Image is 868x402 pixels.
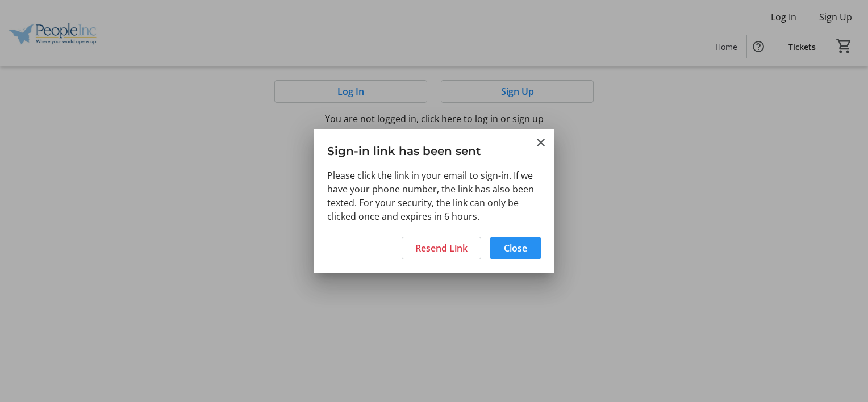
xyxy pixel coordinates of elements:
button: Close [490,237,541,259]
span: Resend Link [415,241,468,255]
button: Close [534,136,548,149]
button: Resend Link [402,237,481,259]
div: Please click the link in your email to sign-in. If we have your phone number, the link has also b... [314,169,554,230]
span: Close [504,241,527,255]
h3: Sign-in link has been sent [314,129,554,168]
